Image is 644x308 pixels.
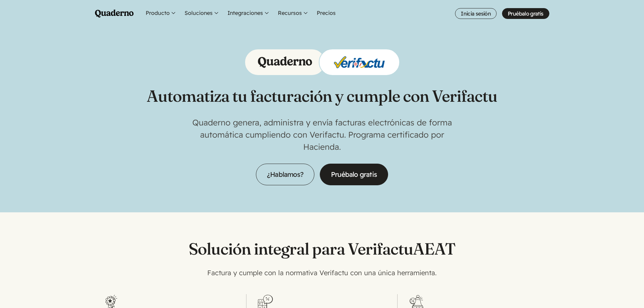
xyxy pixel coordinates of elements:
[147,87,497,105] h1: Automatiza tu facturación y cumple con Verifactu
[256,164,314,185] a: ¿Hablamos?
[320,164,388,185] a: Pruébalo gratis
[413,239,455,259] abbr: Agencia Estatal de Administración Tributaria
[455,8,497,19] a: Inicia sesión
[258,56,312,68] img: Logo of Quaderno
[187,268,457,278] p: Factura y cumple con la normativa Verifactu con una única herramienta.
[332,54,386,70] img: Logo of Verifactu
[103,239,541,258] h2: Solución integral para Verifactu
[187,116,457,153] p: Quaderno genera, administra y envía facturas electrónicas de forma automática cumpliendo con Veri...
[502,8,549,19] a: Pruébalo gratis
